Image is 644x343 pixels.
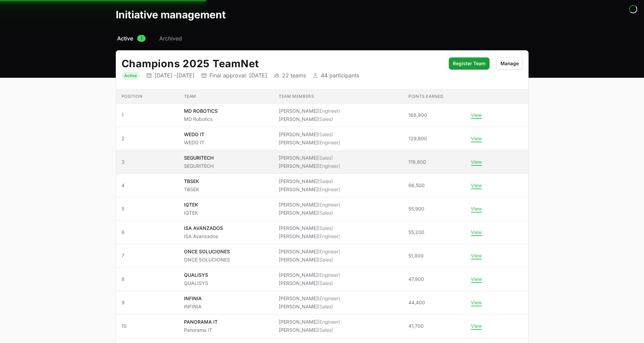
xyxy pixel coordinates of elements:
button: View [471,136,482,142]
li: [PERSON_NAME] [279,319,340,325]
span: 6 [122,229,173,236]
span: 44,400 [408,299,425,306]
p: INFINIA [184,295,202,302]
span: 51,800 [408,252,424,259]
button: View [471,229,482,235]
li: [PERSON_NAME] [279,210,340,216]
a: Archived [158,34,183,42]
span: 2 [122,135,173,142]
span: (Engineer) [318,319,340,325]
th: Team [179,90,274,104]
li: [PERSON_NAME] [279,155,340,161]
span: (Engineer) [318,202,340,207]
span: 55,900 [408,205,424,212]
span: (Sales) [318,116,333,122]
button: View [471,276,482,282]
span: (Engineer) [318,186,340,192]
li: [PERSON_NAME] [279,139,340,146]
p: 22 teams [282,72,306,79]
span: (Engineer) [318,140,340,145]
li: [PERSON_NAME] [279,327,340,333]
span: 119,800 [408,159,426,165]
span: (Sales) [318,131,333,137]
li: [PERSON_NAME] [279,178,340,185]
li: [PERSON_NAME] [279,201,340,208]
p: PANORAMA IT [184,319,218,325]
span: 4 [122,182,173,189]
span: (Sales) [318,257,333,263]
li: [PERSON_NAME] [279,225,340,232]
li: [PERSON_NAME] [279,295,340,302]
p: IQTEK [184,201,198,208]
p: SEGURITECH [184,155,214,161]
p: SEGURITECH [184,163,214,169]
li: [PERSON_NAME] [279,303,340,310]
span: (Sales) [318,155,333,161]
h1: Initiative management [116,8,226,21]
span: 168,900 [408,112,427,119]
span: 55,200 [408,229,424,236]
span: 41,700 [408,323,424,329]
li: [PERSON_NAME] [279,272,340,278]
p: WEDO IT [184,139,204,146]
button: View [471,300,482,306]
p: IQTEK [184,210,198,216]
span: Archived [159,34,182,42]
li: [PERSON_NAME] [279,248,340,255]
p: Final approval: [DATE] [209,72,267,79]
span: (Engineer) [318,163,340,169]
span: (Sales) [318,178,333,184]
th: Points earned [403,90,465,104]
button: View [471,182,482,188]
button: View [471,159,482,165]
p: ONCE SOLUCIONES [184,248,230,255]
th: Team members [273,90,403,104]
span: 10 [122,323,173,329]
p: QUALISYS [184,280,208,287]
span: (Sales) [318,210,333,216]
p: MD ROBOTICS [184,108,218,114]
p: WEDO IT [184,131,204,138]
p: INFINIA [184,303,202,310]
span: (Sales) [318,280,333,286]
li: [PERSON_NAME] [279,116,340,123]
p: ISA AVANZADOS [184,225,223,232]
span: 7 [122,252,173,259]
p: 44 participants [321,72,359,79]
span: (Sales) [318,225,333,231]
span: Manage [500,59,519,68]
li: [PERSON_NAME] [279,233,340,240]
li: [PERSON_NAME] [279,256,340,263]
span: (Engineer) [318,108,340,114]
span: (Sales) [318,327,333,333]
h2: Champions 2025 TeamNet [122,57,442,70]
span: Register Team [453,59,485,68]
p: ONCE SOLUCIONES [184,256,230,263]
span: Active [117,34,133,42]
li: [PERSON_NAME] [279,186,340,193]
button: View [471,323,482,329]
p: Panorama IT [184,327,218,333]
span: 5 [122,205,173,212]
li: [PERSON_NAME] [279,131,340,138]
span: (Engineer) [318,295,340,301]
p: QUALISYS [184,272,208,278]
button: View [471,206,482,212]
span: 8 [122,276,173,283]
p: ISA Avanzados [184,233,223,240]
span: 3 [122,159,173,165]
p: [DATE] - [DATE] [154,72,195,79]
button: View [471,112,482,118]
span: 1 [137,35,146,42]
span: (Sales) [318,304,333,309]
li: [PERSON_NAME] [279,163,340,169]
span: 1 [122,112,173,119]
span: 9 [122,299,173,306]
span: 129,800 [408,135,427,142]
span: 47,900 [408,276,424,283]
th: Position [116,90,179,104]
span: (Engineer) [318,272,340,278]
p: TBSEK [184,178,199,185]
span: 86,500 [408,182,425,189]
nav: Initiative activity log navigation [116,34,529,42]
